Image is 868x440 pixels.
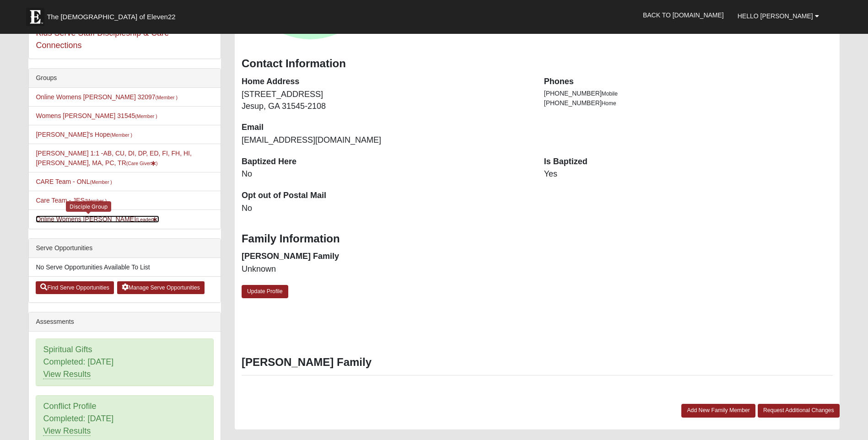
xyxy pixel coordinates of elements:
small: (Member ) [90,179,112,185]
dt: [PERSON_NAME] Family [242,251,530,263]
dd: [STREET_ADDRESS] Jesup, GA 31545-2108 [242,89,530,112]
a: Womens [PERSON_NAME] 31545(Member ) [36,112,157,119]
div: Serve Opportunities [29,239,221,258]
img: Eleven22 logo [26,8,44,26]
small: (Care Giver ) [126,161,158,166]
span: The [DEMOGRAPHIC_DATA] of Eleven22 [47,12,175,21]
dt: Baptized Here [242,156,530,168]
a: Add New Family Member [681,404,755,417]
span: Hello [PERSON_NAME] [738,12,813,20]
a: Care Team - JES(Member ) [36,197,107,204]
dd: No [242,203,530,215]
h3: Family Information [242,232,833,246]
a: Hello [PERSON_NAME] [731,5,826,27]
h3: [PERSON_NAME] Family [242,356,833,369]
div: Assessments [29,312,221,332]
a: Find Serve Opportunities [36,281,114,294]
div: Spiritual Gifts Completed: [DATE] [36,339,213,386]
div: Disciple Group [66,201,111,212]
span: Mobile [602,91,618,97]
dd: [EMAIL_ADDRESS][DOMAIN_NAME] [242,134,530,146]
small: (Member ) [110,132,132,138]
li: No Serve Opportunities Available To List [29,258,221,277]
a: Update Profile [242,285,288,298]
a: Online Womens [PERSON_NAME] 32097(Member ) [36,93,178,101]
h3: Contact Information [242,57,833,70]
dt: Home Address [242,76,530,88]
dt: Is Baptized [544,156,833,168]
a: View Results [43,370,91,379]
dt: Email [242,122,530,134]
a: [PERSON_NAME]'s Hope(Member ) [36,131,132,138]
a: Online Womens [PERSON_NAME](Leader) [36,215,159,223]
dd: No [242,168,530,180]
div: Groups [29,69,221,88]
li: [PHONE_NUMBER] [544,89,833,98]
a: Request Additional Changes [758,404,840,417]
a: View Results [43,426,91,436]
a: [PERSON_NAME] 1:1 -AB, CU, DI, DP, ED, FI, FH, HI, [PERSON_NAME], MA, PC, TR(Care Giver) [36,150,191,166]
dt: Phones [544,76,833,88]
dd: Yes [544,168,833,180]
small: (Member ) [85,198,107,204]
span: Home [602,100,616,107]
small: (Member ) [135,113,157,119]
small: (Member ) [156,95,178,100]
dd: Unknown [242,263,530,275]
a: The [DEMOGRAPHIC_DATA] of Eleven22 [22,3,205,26]
li: [PHONE_NUMBER] [544,98,833,108]
dt: Opt out of Postal Mail [242,190,530,202]
a: Manage Serve Opportunities [117,281,205,294]
a: CARE Team - ONL(Member ) [36,178,112,185]
small: (Leader ) [136,217,159,222]
a: Back to [DOMAIN_NAME] [636,4,731,27]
